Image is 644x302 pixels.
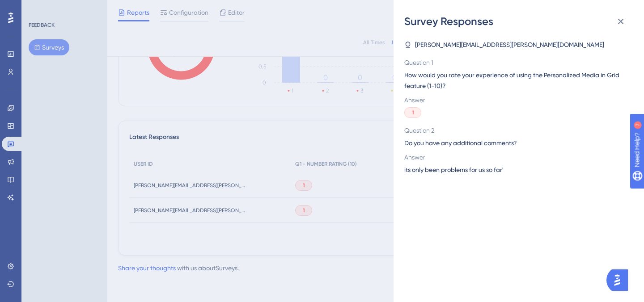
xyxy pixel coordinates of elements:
[404,125,626,136] span: Question 2
[404,138,626,148] span: Do you have any additional comments?
[21,2,56,13] span: Need Help?
[404,57,626,68] span: Question 1
[404,70,626,91] span: How would you rate your experience of using the Personalized Media in Grid feature (1-10)?
[404,95,626,105] span: Answer
[62,4,65,12] div: 7
[415,39,604,50] span: [PERSON_NAME][EMAIL_ADDRESS][PERSON_NAME][DOMAIN_NAME]
[606,267,633,294] iframe: UserGuiding AI Assistant Launcher
[404,14,633,29] div: Survey Responses
[404,164,504,175] span: its only been problems for us so far'
[404,152,626,163] span: Answer
[412,109,414,116] span: 1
